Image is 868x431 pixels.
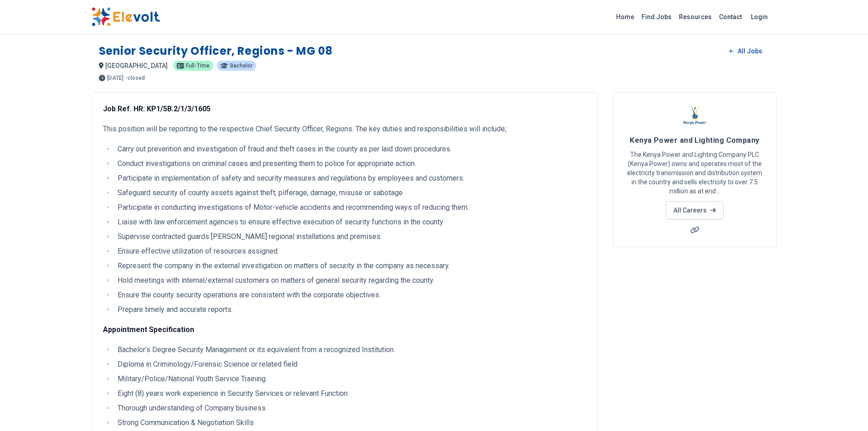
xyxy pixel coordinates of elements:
li: Ensure the county security operations are consistent with the corporate objectives. [115,290,587,301]
h1: Senior Security Officer, Regions - MG 08 [99,44,333,58]
a: Home [612,10,638,24]
li: Eight (8) years work experience in Security Services or relevant Function [115,388,587,399]
li: Conduct investigations on criminal cases and presenting them to police for appropriate action. [115,158,587,169]
li: Carry out prevention and investigation of fraud and theft cases in the county as per laid down pr... [115,144,587,155]
li: Military/Police/National Youth Service Training [115,374,587,384]
span: Full-time [186,63,210,68]
a: All Careers [666,201,724,219]
span: Bachelor [230,63,252,68]
img: Kenya Power and Lighting Company [683,104,706,126]
li: Participate in conducting investigations of Motor-vehicle accidents and recommending ways of redu... [115,202,587,213]
p: - closed [125,75,145,81]
img: Elevolt [92,7,160,26]
li: Safeguard security of county assets against theft, pilferage, damage, misuse or sabotage. [115,187,587,198]
li: Ensure effective utilization of resources assigned. [115,246,587,257]
span: [GEOGRAPHIC_DATA] [105,62,168,69]
strong: Job Ref. HR: KP1/5B.2/1/3/1605 [103,104,211,113]
strong: Appointment Specification [103,325,194,334]
li: Prepare timely and accurate reports. [115,304,587,315]
li: Strong Communication & Negotiation Skills [115,417,587,428]
p: This position will be reporting to the respective Chief Security Officer, Regions. The key duties... [103,124,587,135]
a: Contact [715,10,745,24]
li: Hold meetings with internal/external customers on matters of general security regarding the county. [115,275,587,286]
li: Represent the company in the external investigation on matters of security in the company as nece... [115,260,587,271]
li: Thorough understanding of Company business [115,403,587,414]
li: Diploma in Criminology/Forensic Science or related field [115,359,587,370]
li: Supervise contracted guards [PERSON_NAME] regional installations and premises. [115,231,587,242]
li: Liaise with law enforcement agencies to ensure effective execution of security functions in the c... [115,217,587,228]
li: Bachelor’s Degree Security Management or its equivalent from a recognized Institution. [115,344,587,355]
a: Login [745,8,773,26]
span: Kenya Power and Lighting Company [630,136,759,145]
p: The Kenya Power and Lighting Company PLC (Kenya Power) owns and operates most of the electricity ... [624,150,765,196]
a: Find Jobs [638,10,675,24]
a: All Jobs [722,44,769,58]
a: Resources [675,10,715,24]
iframe: Advertisement [613,258,777,386]
span: [DATE] [107,75,123,81]
li: Participate in implementation of safety and security measures and regulations by employees and cu... [115,173,587,184]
